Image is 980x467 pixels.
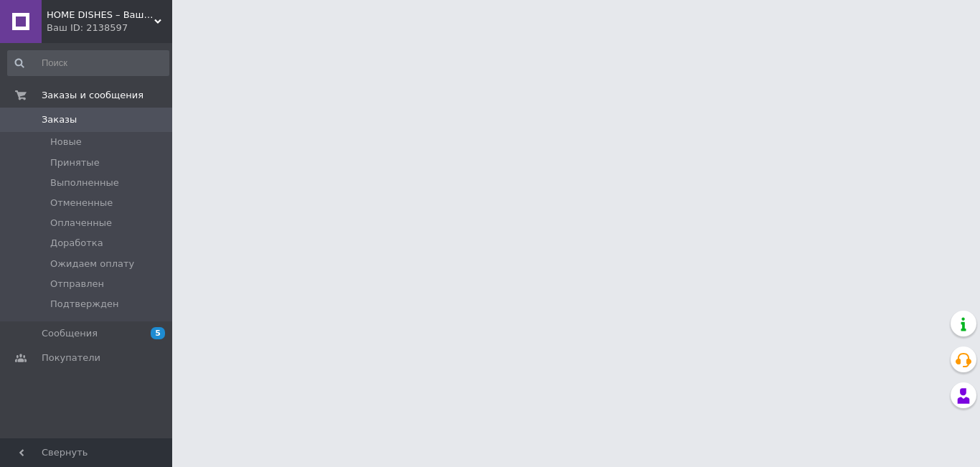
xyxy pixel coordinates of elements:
span: Отмененные [50,197,113,209]
span: HOME DISHES – Ваш поставщик посуды [47,9,154,22]
span: 5 [151,327,165,339]
span: Подтвержден [50,298,118,311]
span: Ожидаем оплату [50,258,134,270]
span: Доработка [50,237,103,250]
span: Выполненные [50,176,119,189]
div: Ваш ID: 2138597 [47,22,172,34]
span: Отправлен [50,278,104,291]
span: Заказы [42,113,77,126]
span: Покупатели [42,352,100,364]
span: Заказы и сообщения [42,89,143,102]
span: Принятые [50,156,100,169]
span: Оплаченные [50,217,112,230]
span: Сообщения [42,327,98,340]
input: Поиск [7,50,169,76]
span: Новые [50,136,82,148]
